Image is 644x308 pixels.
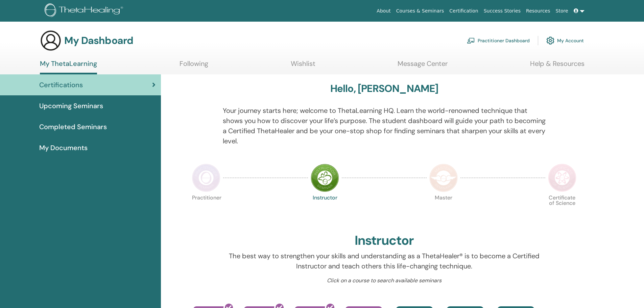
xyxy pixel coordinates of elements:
a: Wishlist [291,60,315,73]
img: generic-user-icon.jpg [40,30,62,51]
a: Store [553,5,571,17]
span: Upcoming Seminars [39,101,103,111]
a: Courses & Seminars [393,5,447,17]
p: Certificate of Science [548,195,576,223]
a: Success Stories [481,5,523,17]
h3: Hello, [PERSON_NAME] [330,82,438,95]
img: cog.svg [546,35,554,46]
a: Resources [523,5,553,17]
a: Practitioner Dashboard [467,33,530,48]
a: About [374,5,393,17]
img: Master [429,164,458,192]
img: logo.png [45,3,125,19]
p: The best way to strengthen your skills and understanding as a ThetaHealer® is to become a Certifi... [223,251,546,271]
span: My Documents [39,143,88,153]
img: Certificate of Science [548,164,576,192]
a: Following [180,60,208,73]
h2: Instructor [355,233,414,248]
p: Master [429,195,458,223]
img: Practitioner [192,164,220,192]
a: My ThetaLearning [40,60,97,74]
span: Completed Seminars [39,122,107,132]
a: Message Center [398,60,448,73]
p: Your journey starts here; welcome to ThetaLearning HQ. Learn the world-renowned technique that sh... [223,105,546,146]
a: My Account [546,33,584,48]
img: chalkboard-teacher.svg [467,38,475,44]
h3: My Dashboard [64,34,133,47]
p: Instructor [311,195,339,223]
span: Certifications [39,80,83,90]
a: Certification [447,5,481,17]
p: Practitioner [192,195,220,223]
p: Click on a course to search available seminars [223,277,546,285]
img: Instructor [311,164,339,192]
a: Help & Resources [530,60,585,73]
